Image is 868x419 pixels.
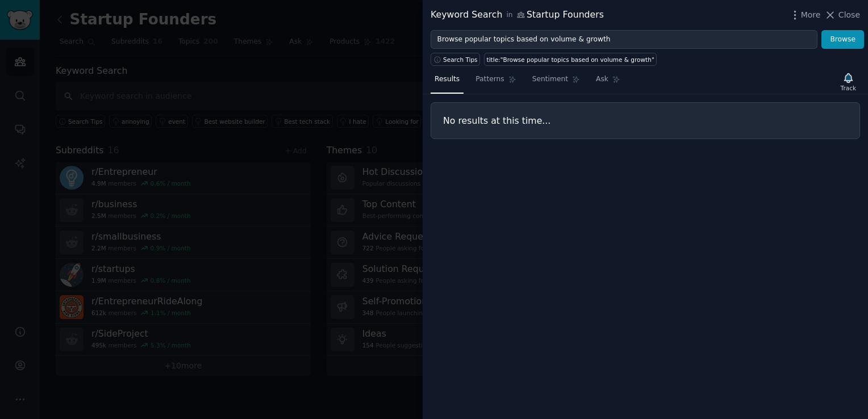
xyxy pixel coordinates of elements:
[471,70,520,94] a: Patterns
[592,70,624,94] a: Ask
[443,115,848,127] h3: No results at this time...
[431,30,817,49] input: Try a keyword related to your business
[532,74,568,85] span: Sentiment
[431,53,480,66] button: Search Tips
[838,9,860,21] span: Close
[824,9,860,21] button: Close
[443,56,478,64] span: Search Tips
[837,70,860,94] button: Track
[596,74,608,85] span: Ask
[435,74,460,85] span: Results
[487,56,654,64] div: title:"Browse popular topics based on volume & growth"
[528,70,584,94] a: Sentiment
[431,70,464,94] a: Results
[431,8,604,22] div: Keyword Search Startup Founders
[506,10,512,20] span: in
[789,9,821,21] button: More
[475,74,504,85] span: Patterns
[801,9,821,21] span: More
[841,84,856,92] div: Track
[821,30,864,49] button: Browse
[484,53,657,66] a: title:"Browse popular topics based on volume & growth"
